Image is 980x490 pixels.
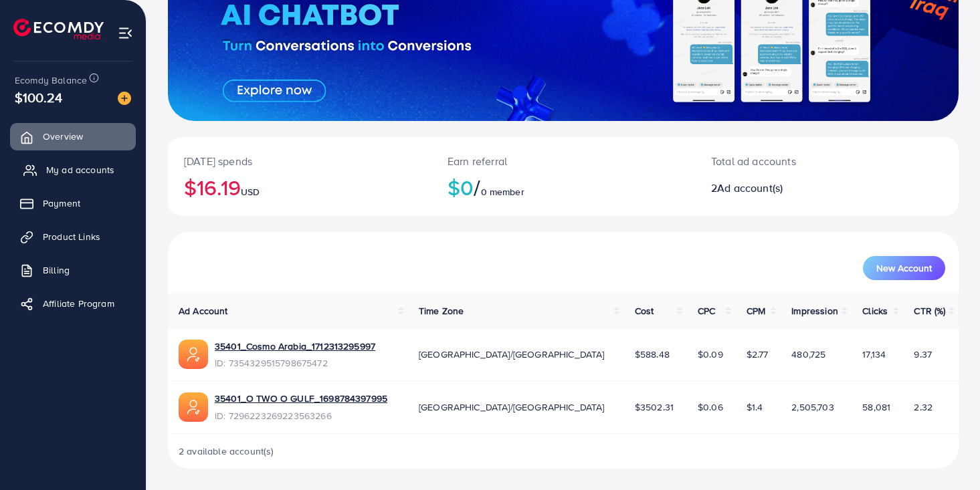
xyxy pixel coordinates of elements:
span: $588.48 [635,348,670,361]
img: ic-ads-acc.e4c84228.svg [179,340,208,369]
span: Ad account(s) [717,180,783,195]
span: CPC [698,304,715,318]
span: USD [241,185,260,199]
span: 2.32 [914,400,933,414]
img: image [118,92,131,105]
span: 2 available account(s) [179,445,274,458]
span: $100.24 [15,88,62,107]
a: Billing [10,257,136,283]
span: $2.77 [747,348,769,361]
a: Affiliate Program [10,290,136,317]
img: logo [13,19,104,39]
span: Payment [43,197,80,210]
span: ID: 7296223269223563266 [215,409,387,422]
span: $3502.31 [635,400,674,414]
span: New Account [876,263,932,273]
span: Billing [43,263,70,277]
span: [GEOGRAPHIC_DATA]/[GEOGRAPHIC_DATA] [419,348,605,361]
img: ic-ads-acc.e4c84228.svg [179,392,208,422]
span: CTR (%) [914,304,945,318]
span: $0.09 [698,348,723,361]
span: Affiliate Program [43,297,114,310]
h2: 2 [711,182,877,195]
span: ID: 7354329515798675472 [215,356,375,370]
span: [GEOGRAPHIC_DATA]/[GEOGRAPHIC_DATA] [419,400,605,414]
a: Overview [10,123,136,150]
a: 35401_Cosmo Arabia_1712313295997 [215,340,375,353]
span: 2,505,703 [791,400,834,414]
span: Product Links [43,230,100,243]
span: CPM [747,304,765,318]
button: New Account [863,256,945,280]
span: Clicks [862,304,888,318]
span: 17,134 [862,348,886,361]
a: My ad accounts [10,156,136,183]
span: $0.06 [698,400,723,414]
h2: $0 [448,174,679,200]
span: 480,725 [791,348,825,361]
span: $1.4 [747,400,763,414]
span: / [474,172,480,203]
span: Cost [635,304,654,318]
h2: $16.19 [184,174,415,200]
span: Ad Account [179,304,228,318]
span: My ad accounts [46,163,114,176]
span: 0 member [481,185,524,199]
p: [DATE] spends [184,153,415,169]
span: 58,081 [862,400,890,414]
a: 35401_O TWO O GULF_1698784397995 [215,392,387,405]
span: Overview [43,130,83,143]
a: Payment [10,190,136,217]
span: 9.37 [914,348,932,361]
iframe: Chat [923,430,970,480]
img: menu [118,25,133,41]
span: Time Zone [419,304,464,318]
span: Ecomdy Balance [15,74,87,87]
p: Total ad accounts [711,153,877,169]
p: Earn referral [448,153,679,169]
a: Product Links [10,223,136,250]
span: Impression [791,304,838,318]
